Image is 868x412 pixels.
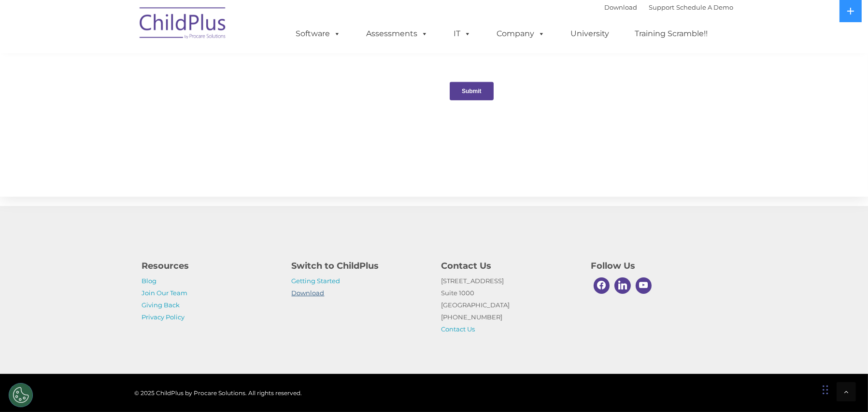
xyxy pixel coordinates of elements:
img: ChildPlus by Procare Solutions [135,0,231,49]
a: Contact Us [441,325,475,333]
p: [STREET_ADDRESS] Suite 1000 [GEOGRAPHIC_DATA] [PHONE_NUMBER] [441,275,577,335]
a: Blog [142,277,157,285]
a: Company [487,24,555,43]
span: Last name [134,64,164,71]
a: Giving Back [142,301,180,309]
a: Linkedin [612,275,633,296]
div: Drag [823,375,828,404]
a: Training Scramble!! [626,24,718,43]
a: Download [605,3,638,11]
a: Join Our Team [142,289,188,297]
a: Assessments [357,24,438,43]
a: Schedule A Demo [677,3,734,11]
a: Software [286,24,351,43]
a: Download [292,289,325,297]
a: University [561,24,619,43]
iframe: Chat Widget [711,308,868,412]
a: Facebook [591,275,612,296]
a: IT [444,24,481,43]
h4: Follow Us [591,259,726,273]
h4: Resources [142,259,277,273]
a: Getting Started [292,277,341,285]
span: Phone number [134,103,175,110]
a: Youtube [633,275,655,296]
button: Cookies Settings [9,383,33,407]
h4: Switch to ChildPlus [292,259,427,273]
a: Support [649,3,675,11]
span: © 2025 ChildPlus by Procare Solutions. All rights reserved. [135,389,302,397]
font: | [605,3,734,11]
h4: Contact Us [441,259,577,273]
a: Privacy Policy [142,313,185,321]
